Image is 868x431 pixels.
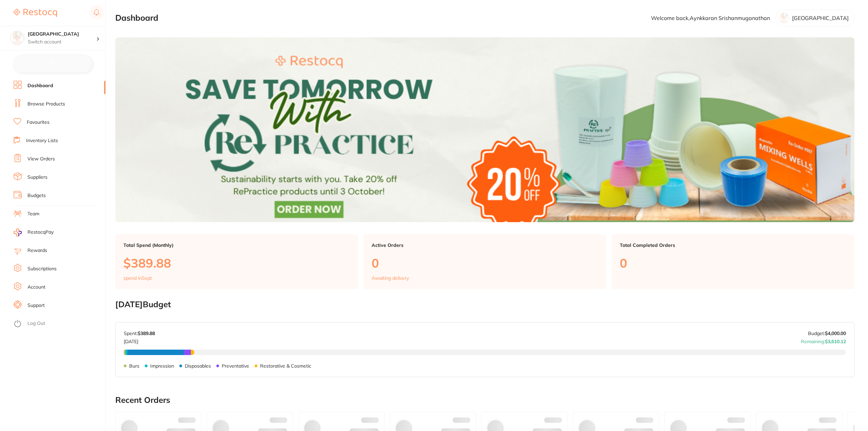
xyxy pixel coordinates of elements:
a: Account [27,284,45,291]
a: View Orders [27,156,55,162]
p: Total Spend (Monthly) [123,242,350,248]
a: RestocqPay [14,229,54,236]
a: Favourites [27,119,50,126]
a: Team [27,211,39,217]
img: Dashboard [115,37,854,222]
a: Budgets [27,192,46,199]
span: RestocqPay [27,229,54,236]
button: Log Out [14,318,103,329]
p: [GEOGRAPHIC_DATA] [792,15,849,21]
p: Restorative & Cosmetic [260,363,311,369]
p: Disposables [185,363,211,369]
p: spend in Sept [123,275,152,281]
p: Impression [150,363,174,369]
a: Total Spend (Monthly)$389.88spend inSept [115,234,358,289]
img: Lakes Boulevard Dental [11,31,24,45]
p: Welcome back, Aynkkaran Srishanmuganathan [651,15,770,21]
h2: [DATE] Budget [115,300,854,309]
a: Browse Products [27,101,65,107]
h4: Lakes Boulevard Dental [28,31,96,38]
p: Spent: [124,331,155,336]
p: Total Completed Orders [620,242,846,248]
a: Dashboard [27,82,53,89]
a: Suppliers [27,174,47,181]
p: Budget: [808,331,846,336]
a: Active Orders0Awaiting delivery [363,234,606,289]
a: Restocq Logo [14,5,57,21]
p: 0 [372,256,598,270]
strong: $4,000.00 [825,330,846,336]
img: RestocqPay [14,229,22,236]
a: Total Completed Orders0 [612,234,854,289]
p: Active Orders [372,242,598,248]
a: Subscriptions [27,266,57,272]
p: Burs [129,363,139,369]
strong: $389.88 [138,330,155,336]
p: 0 [620,256,846,270]
h2: Recent Orders [115,395,854,405]
h2: Dashboard [115,13,158,23]
p: Remaining: [801,336,846,344]
p: Awaiting delivery [372,275,409,281]
p: Preventative [222,363,249,369]
a: Support [27,302,45,309]
p: Switch account [28,39,96,45]
a: Inventory Lists [26,137,58,144]
a: Log Out [27,320,45,327]
p: $389.88 [123,256,350,270]
img: Restocq Logo [14,9,57,17]
p: [DATE] [124,336,155,344]
a: Rewards [27,247,47,254]
strong: $3,610.12 [825,338,846,345]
